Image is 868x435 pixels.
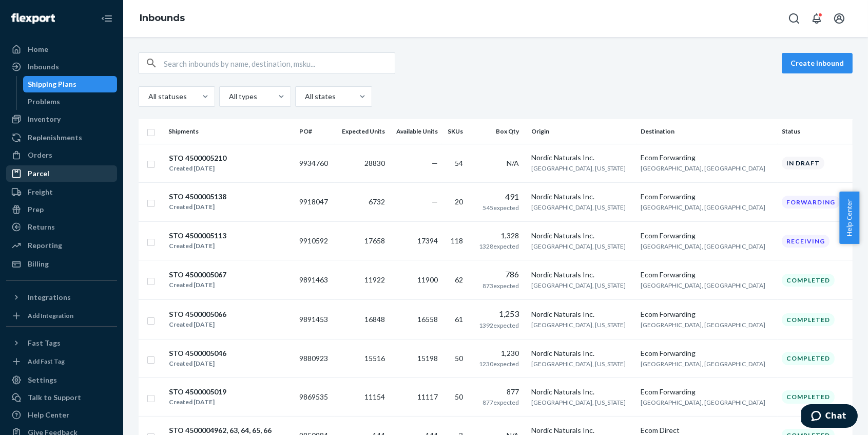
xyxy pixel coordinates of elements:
div: 877 [475,387,518,397]
a: Replenishments [6,129,117,146]
div: STO 4500005210 [169,153,226,163]
div: Nordic Naturals Inc. [531,231,633,241]
button: Fast Tags [6,335,117,351]
div: Created [DATE] [169,397,226,407]
div: Completed [782,390,835,403]
div: Shipping Plans [28,79,77,89]
span: 16558 [417,315,438,324]
span: — [432,159,438,167]
span: [GEOGRAPHIC_DATA], [US_STATE] [531,399,626,406]
input: All statuses [147,91,148,102]
a: Add Integration [6,310,117,322]
div: Parcel [28,168,49,179]
span: 545 expected [483,204,519,212]
span: 6732 [369,197,385,206]
div: Created [DATE] [169,280,226,290]
div: Receiving [782,235,830,248]
ol: breadcrumbs [131,4,193,33]
span: [GEOGRAPHIC_DATA], [GEOGRAPHIC_DATA] [641,281,765,289]
span: 11900 [417,275,438,284]
span: 1392 expected [479,321,519,329]
div: STO 4500005066 [169,309,226,319]
a: Parcel [6,165,117,182]
iframe: Opens a widget where you can chat to one of our agents [801,404,858,430]
div: Created [DATE] [169,358,226,369]
div: Ecom Forwarding [641,387,774,397]
div: STO 4500005067 [169,270,226,280]
a: Problems [23,93,118,110]
img: Flexport logo [11,13,55,24]
span: 17394 [417,236,438,245]
input: All states [304,91,305,102]
td: 9910592 [295,222,335,260]
span: 1230 expected [479,360,519,368]
a: Home [6,41,117,58]
span: 61 [455,315,463,324]
th: Destination [636,119,778,144]
span: 54 [455,159,463,167]
th: Expected Units [335,119,389,144]
button: Open Search Box [784,8,804,29]
th: Origin [527,119,637,144]
span: Help Center [839,192,859,244]
div: Problems [28,97,61,107]
span: 873 expected [483,282,519,290]
span: 50 [455,354,463,363]
div: Returns [28,222,55,232]
span: 1328 expected [479,242,519,250]
span: 50 [455,392,463,401]
div: Nordic Naturals Inc. [531,309,633,319]
div: 491 [475,191,518,203]
div: 1,253 [475,308,518,320]
th: Available Units [389,119,442,144]
a: Reporting [6,237,117,254]
div: Ecom Forwarding [641,309,774,319]
a: Orders [6,147,117,163]
span: [GEOGRAPHIC_DATA], [US_STATE] [531,360,626,368]
div: Add Integration [28,311,73,320]
button: Integrations [6,289,117,306]
span: [GEOGRAPHIC_DATA], [GEOGRAPHIC_DATA] [641,399,765,406]
a: Inbounds [140,12,185,24]
div: Add Fast Tag [28,357,65,366]
div: Created [DATE] [169,163,226,174]
th: PO# [295,119,335,144]
div: Replenishments [28,133,82,143]
a: Billing [6,256,117,272]
div: Inventory [28,114,61,124]
span: [GEOGRAPHIC_DATA], [GEOGRAPHIC_DATA] [641,203,765,211]
td: 9891463 [295,260,335,300]
span: 28830 [364,159,385,167]
div: Ecom Forwarding [641,348,774,358]
div: 1,230 [475,348,518,358]
a: Prep [6,201,117,218]
span: 118 [451,236,463,245]
div: Nordic Naturals Inc. [531,387,633,397]
span: 11117 [417,392,438,401]
div: Talk to Support [28,392,81,403]
div: Nordic Naturals Inc. [531,192,633,202]
button: Talk to Support [6,389,117,406]
input: All types [228,91,229,102]
a: Add Fast Tag [6,355,117,368]
td: 9880923 [295,339,335,378]
div: Created [DATE] [169,202,226,212]
div: Orders [28,150,52,160]
button: Open notifications [806,8,827,29]
div: STO 4500005113 [169,231,226,241]
div: Nordic Naturals Inc. [531,153,633,163]
div: Settings [28,375,57,385]
button: Close Navigation [97,8,117,29]
div: Completed [782,313,835,326]
a: Shipping Plans [23,76,118,92]
div: STO 4500005138 [169,192,226,202]
div: In draft [782,157,824,169]
span: 20 [455,197,463,206]
div: 1,328 [475,231,518,241]
a: Inventory [6,111,117,127]
div: Created [DATE] [169,241,226,251]
div: Completed [782,274,835,287]
div: Ecom Forwarding [641,270,774,280]
span: — [432,197,438,206]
